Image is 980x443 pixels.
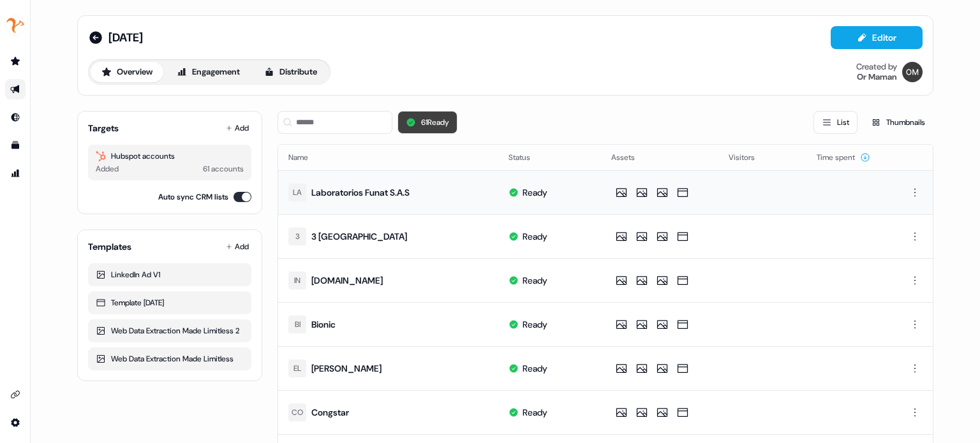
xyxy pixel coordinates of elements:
[5,107,26,127] a: Go to Inbound
[293,362,301,375] div: EL
[902,62,923,82] img: Or
[96,352,244,365] div: Web Data Extraction Made Limitless
[311,406,349,419] div: Congstar
[293,186,302,199] div: LA
[96,163,119,175] div: Added
[292,406,303,419] div: CO
[817,146,870,169] button: Time spent
[831,33,923,46] a: Editor
[158,191,228,203] label: Auto sync CRM lists
[523,186,547,199] div: Ready
[311,362,382,375] div: [PERSON_NAME]
[96,150,244,163] div: Hubspot accounts
[5,384,26,405] a: Go to integrations
[311,274,383,287] div: [DOMAIN_NAME]
[311,230,407,243] div: 3 [GEOGRAPHIC_DATA]
[856,62,897,72] div: Created by
[223,238,251,256] button: Add
[813,111,857,134] button: List
[91,62,163,82] button: Overview
[5,412,26,433] a: Go to integrations
[831,26,923,49] button: Editor
[311,318,336,331] div: Bionic
[5,51,26,71] a: Go to prospects
[857,72,897,82] div: Or Maman
[288,146,323,169] button: Name
[88,240,131,253] div: Templates
[5,163,26,184] a: Go to attribution
[5,79,26,99] a: Go to outbound experience
[523,230,547,243] div: Ready
[96,324,244,337] div: Web Data Extraction Made Limitless 2
[523,274,547,287] div: Ready
[294,274,301,287] div: IN
[5,135,26,156] a: Go to templates
[295,318,301,331] div: BI
[523,362,547,375] div: Ready
[223,119,251,137] button: Add
[88,122,119,134] div: Targets
[108,30,143,45] span: [DATE]
[253,62,328,82] button: Distribute
[523,318,547,331] div: Ready
[203,163,244,175] div: 61 accounts
[96,296,244,309] div: Template [DATE]
[311,186,410,199] div: Laboratorios Funat S.A.S
[601,145,718,170] th: Assets
[295,230,300,243] div: 3
[523,406,547,419] div: Ready
[509,146,546,169] button: Status
[166,62,251,82] button: Engagement
[96,268,244,281] div: LinkedIn Ad V1
[729,146,770,169] button: Visitors
[397,111,457,134] button: 61Ready
[863,111,933,134] button: Thumbnails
